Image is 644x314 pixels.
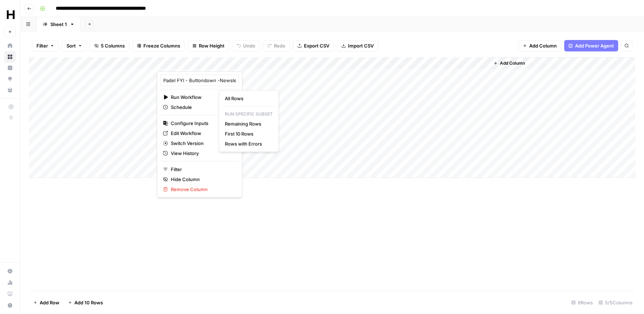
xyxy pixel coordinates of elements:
[222,110,276,119] p: Run Specific Subset
[171,94,226,101] span: Run Workflow
[225,130,270,138] span: First 10 Rows
[225,120,270,128] span: Remaining Rows
[225,95,270,102] span: All Rows
[225,140,270,148] span: Rows with Errors
[500,60,525,66] span: Add Column
[491,59,528,68] button: Add Column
